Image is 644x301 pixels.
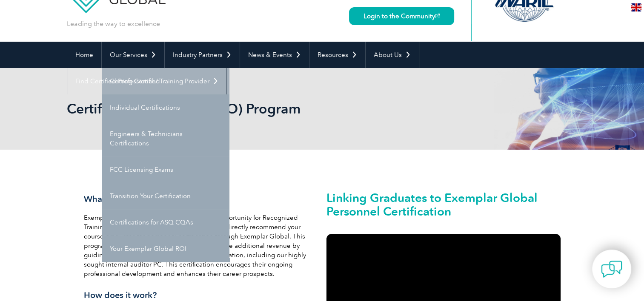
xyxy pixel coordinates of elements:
h2: Linking Graduates to Exemplar Global Personnel Certification [326,191,561,218]
p: Exemplar Global’s CAO Program is a unique opportunity for Recognized Training Providers. It allow... [84,213,318,278]
a: Your Exemplar Global ROI [102,236,229,262]
img: contact-chat.png [601,258,622,280]
p: Leading the way to excellence [67,19,160,28]
a: Our Services [102,42,164,68]
a: FCC Licensing Exams [102,156,229,183]
h2: Certification Add-On (CAO) Program [67,102,424,116]
a: Engineers & Technicians Certifications [102,121,229,156]
span: What is the CAO program? [84,194,190,204]
a: Transition Your Certification [102,183,229,209]
img: open_square.png [435,14,440,18]
a: Login to the Community [349,7,454,25]
a: Find Certified Professional / Training Provider [67,68,226,94]
a: Certifications for ASQ CQAs [102,209,229,236]
a: About Us [366,42,419,68]
img: en [631,3,641,11]
a: News & Events [240,42,309,68]
a: Home [67,42,101,68]
a: Industry Partners [165,42,240,68]
a: Resources [309,42,365,68]
h3: How does it work? [84,290,318,301]
a: Individual Certifications [102,94,229,121]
